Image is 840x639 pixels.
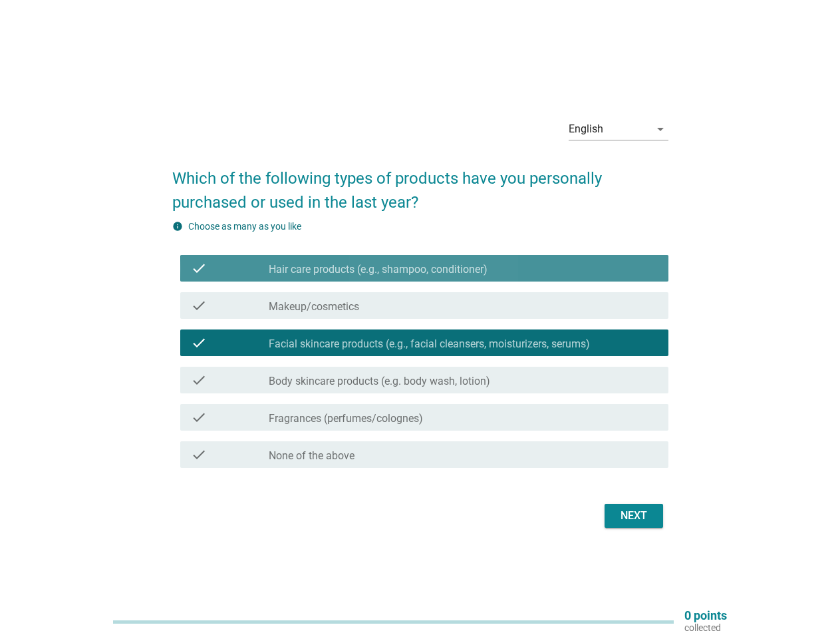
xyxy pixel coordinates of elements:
label: None of the above [269,449,354,463]
label: Fragrances (perfumes/colognes) [269,412,423,425]
label: Hair care products (e.g., shampoo, conditioner) [269,263,488,276]
p: 0 points [684,610,727,622]
div: English [569,123,603,135]
p: collected [684,622,727,634]
label: Makeup/cosmetics [269,300,359,314]
label: Choose as many as you like [188,221,301,232]
i: check [191,447,207,463]
h2: Which of the following types of products have you personally purchased or used in the last year? [172,153,668,214]
button: Next [605,504,663,528]
i: check [191,335,207,351]
label: Facial skincare products (e.g., facial cleansers, moisturizers, serums) [269,337,590,351]
i: check [191,409,207,425]
label: Body skincare products (e.g. body wash, lotion) [269,375,490,388]
i: check [191,372,207,388]
i: arrow_drop_down [652,121,668,137]
i: check [191,260,207,276]
i: check [191,298,207,314]
i: info [172,221,183,232]
div: Next [615,508,652,524]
